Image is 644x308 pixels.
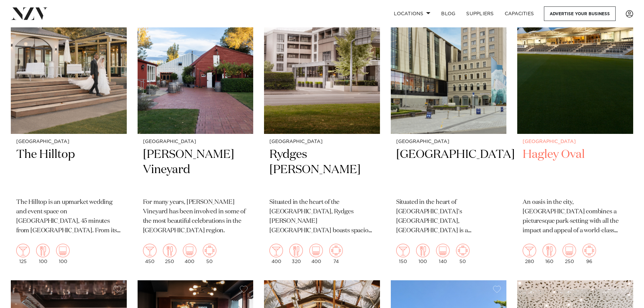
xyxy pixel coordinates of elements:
[143,147,248,193] h2: [PERSON_NAME] Vineyard
[563,244,576,257] img: theatre.png
[388,6,436,21] a: Locations
[163,244,176,264] div: 250
[396,147,501,193] h2: [GEOGRAPHIC_DATA]
[543,244,556,257] img: dining.png
[396,244,410,257] img: cocktail.png
[269,139,375,144] small: [GEOGRAPHIC_DATA]
[563,244,576,264] div: 250
[16,139,121,144] small: [GEOGRAPHIC_DATA]
[523,198,628,236] p: An oasis in the city, [GEOGRAPHIC_DATA] combines a picturesque park-setting with all the impact a...
[543,244,556,264] div: 160
[436,244,450,257] img: theatre.png
[16,198,121,236] p: The Hilltop is an upmarket wedding and event space on [GEOGRAPHIC_DATA], 45 minutes from [GEOGRAP...
[396,198,501,236] p: Situated in the heart of [GEOGRAPHIC_DATA]'s [GEOGRAPHIC_DATA], [GEOGRAPHIC_DATA] is a contempora...
[36,244,50,257] img: dining.png
[499,6,540,21] a: Capacities
[143,139,248,144] small: [GEOGRAPHIC_DATA]
[16,244,30,257] img: cocktail.png
[436,244,450,264] div: 140
[416,244,430,257] img: dining.png
[309,244,323,257] img: theatre.png
[544,6,616,21] a: Advertise your business
[582,244,596,257] img: meeting.png
[396,244,410,264] div: 150
[523,139,628,144] small: [GEOGRAPHIC_DATA]
[396,139,501,144] small: [GEOGRAPHIC_DATA]
[143,244,157,264] div: 450
[456,244,470,264] div: 50
[143,198,248,236] p: For many years, [PERSON_NAME] Vineyard has been involved in some of the most beautiful celebratio...
[461,6,499,21] a: SUPPLIERS
[163,244,176,257] img: dining.png
[309,244,323,264] div: 400
[269,147,375,193] h2: Rydges [PERSON_NAME]
[523,147,628,193] h2: Hagley Oval
[582,244,596,264] div: 96
[36,244,50,264] div: 100
[143,244,157,257] img: cocktail.png
[269,244,283,257] img: cocktail.png
[56,244,70,257] img: theatre.png
[56,244,70,264] div: 100
[203,244,216,264] div: 50
[269,244,283,264] div: 400
[16,244,30,264] div: 125
[523,244,536,257] img: cocktail.png
[523,244,536,264] div: 280
[329,244,343,257] img: meeting.png
[269,198,375,236] p: Situated in the heart of the [GEOGRAPHIC_DATA], Rydges [PERSON_NAME] [GEOGRAPHIC_DATA] boasts spa...
[456,244,470,257] img: meeting.png
[436,6,461,21] a: BLOG
[183,244,196,257] img: theatre.png
[16,147,121,193] h2: The Hilltop
[203,244,216,257] img: meeting.png
[183,244,196,264] div: 400
[11,7,48,20] img: nzv-logo.png
[329,244,343,264] div: 74
[416,244,430,264] div: 100
[289,244,303,257] img: dining.png
[289,244,303,264] div: 320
